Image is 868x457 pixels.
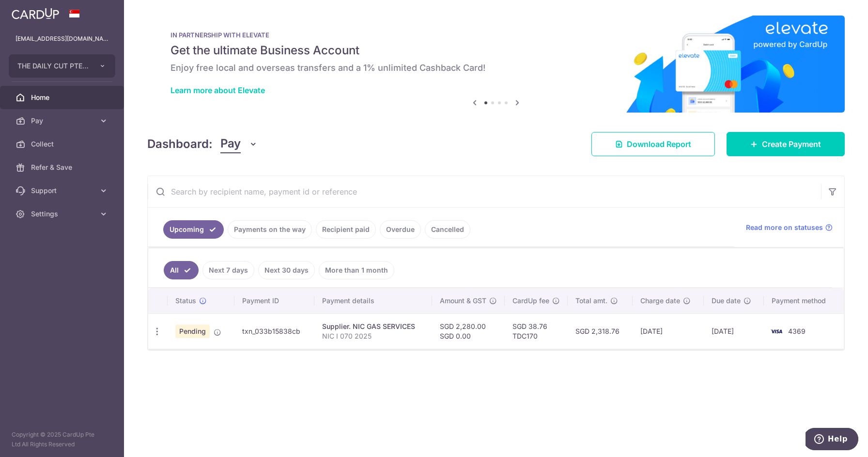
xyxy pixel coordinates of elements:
[22,7,42,16] span: Help
[220,135,258,153] button: Pay
[322,331,424,341] p: NIC I 070 2025
[440,296,486,306] span: Amount & GST
[640,296,680,306] span: Charge date
[806,428,858,452] iframe: Opens a widget where you can find more information
[788,327,806,335] span: 4369
[31,139,95,149] span: Collect
[505,313,568,349] td: SGD 38.76 TDC170
[512,296,549,306] span: CardUp fee
[202,261,254,279] a: Next 7 days
[147,16,845,113] img: Renovation banner
[17,61,89,71] span: THE DAILY CUT PTE. LTD.
[164,261,199,279] a: All
[147,135,213,153] h4: Dashboard:
[425,220,470,239] a: Cancelled
[15,34,108,44] p: [EMAIL_ADDRESS][DOMAIN_NAME]
[31,209,95,219] span: Settings
[31,163,95,172] span: Refer & Save
[148,176,821,207] input: Search by recipient name, payment id or reference
[746,223,823,232] span: Read more on statuses
[568,313,633,349] td: SGD 2,318.76
[319,261,394,279] a: More than 1 month
[220,135,241,153] span: Pay
[31,93,95,102] span: Home
[175,325,210,338] span: Pending
[322,322,424,331] div: Supplier. NIC GAS SERVICES
[633,313,704,349] td: [DATE]
[234,313,314,349] td: txn_033b15838cb
[316,220,376,239] a: Recipient paid
[575,296,607,306] span: Total amt.
[31,186,95,196] span: Support
[234,288,314,313] th: Payment ID
[170,85,265,95] a: Learn more about Elevate
[627,138,691,150] span: Download Report
[175,296,196,306] span: Status
[9,54,115,78] button: THE DAILY CUT PTE. LTD.
[704,313,764,349] td: [DATE]
[380,220,421,239] a: Overdue
[314,288,432,313] th: Payment details
[258,261,315,279] a: Next 30 days
[432,313,505,349] td: SGD 2,280.00 SGD 0.00
[12,8,59,19] img: CardUp
[764,288,844,313] th: Payment method
[170,62,821,74] h6: Enjoy free local and overseas transfers and a 1% unlimited Cashback Card!
[170,31,821,39] p: IN PARTNERSHIP WITH ELEVATE
[163,220,224,239] a: Upcoming
[228,220,312,239] a: Payments on the way
[712,296,741,306] span: Due date
[762,138,821,150] span: Create Payment
[727,132,845,156] a: Create Payment
[767,326,786,337] img: Bank Card
[31,116,95,126] span: Pay
[170,43,821,58] h5: Get the ultimate Business Account
[746,223,833,232] a: Read more on statuses
[591,132,715,156] a: Download Report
